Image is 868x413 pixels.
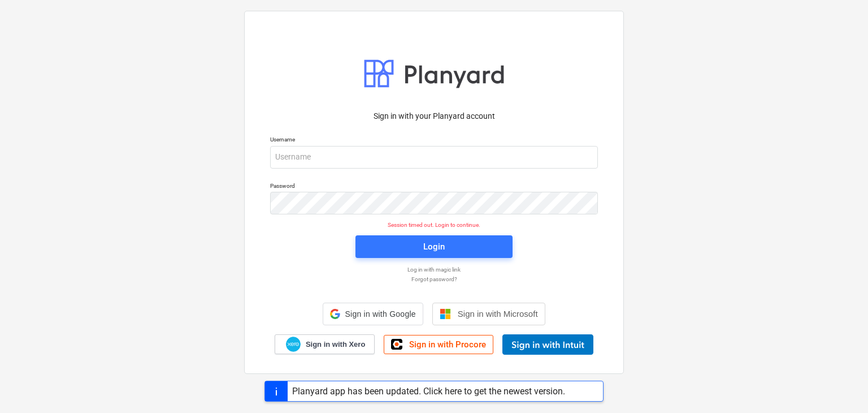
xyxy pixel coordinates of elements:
[409,339,486,350] span: Sign in with Procore
[458,309,538,319] span: Sign in with Microsoft
[286,337,301,352] img: Xero logo
[355,235,513,258] button: Login
[384,335,493,354] a: Sign in with Procore
[345,309,415,319] span: Sign in with Google
[264,266,604,273] a: Log in with magic link
[323,303,423,325] div: Sign in with Google
[423,239,445,254] div: Login
[270,182,598,192] p: Password
[292,386,565,397] div: Planyard app has been updated. Click here to get the newest version.
[264,276,604,283] a: Forgot password?
[263,221,605,229] p: Session timed out. Login to continue.
[270,146,598,169] input: Username
[440,308,451,320] img: Microsoft logo
[270,136,598,145] p: Username
[270,110,598,122] p: Sign in with your Planyard account
[306,339,365,350] span: Sign in with Xero
[275,334,375,354] a: Sign in with Xero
